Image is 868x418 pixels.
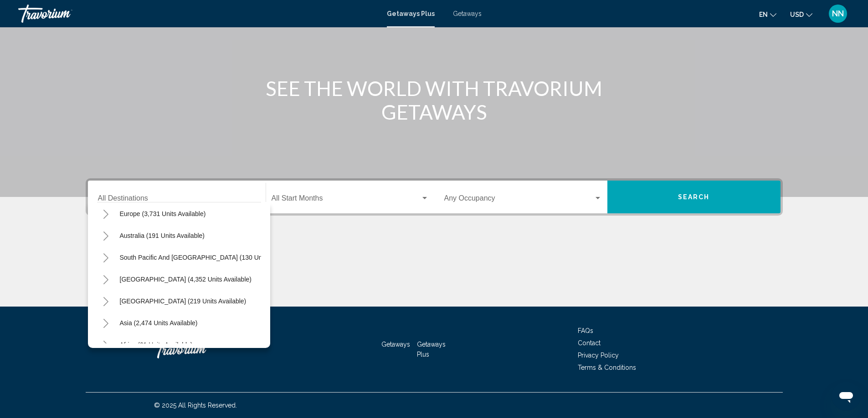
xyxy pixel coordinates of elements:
a: FAQs [578,327,593,334]
button: Toggle Africa (61 units available) [97,336,115,354]
span: en [759,11,768,18]
button: Africa (61 units available) [115,334,197,355]
a: Travorium [18,5,378,23]
button: South Pacific and [GEOGRAPHIC_DATA] (130 units available) [115,247,303,268]
div: Search widget [88,181,781,213]
a: Getaways Plus [417,341,446,358]
span: Search [678,194,710,201]
button: Australia (191 units available) [115,225,210,246]
button: Europe (3,731 units available) [115,203,211,224]
a: Privacy Policy [578,352,619,359]
span: [GEOGRAPHIC_DATA] (4,352 units available) [120,276,252,283]
span: Australia (191 units available) [120,232,205,239]
a: Getaways [453,10,482,17]
button: [GEOGRAPHIC_DATA] (219 units available) [115,291,251,312]
h1: SEE THE WORLD WITH TRAVORIUM GETAWAYS [263,76,605,124]
span: © 2025 All Rights Reserved. [154,402,237,409]
a: Getaways [381,341,410,348]
span: South Pacific and [GEOGRAPHIC_DATA] (130 units available) [120,254,298,261]
button: Change language [759,8,776,21]
a: Terms & Conditions [578,364,636,371]
button: Toggle South America (4,352 units available) [97,270,115,288]
span: USD [790,11,804,18]
span: [GEOGRAPHIC_DATA] (219 units available) [120,297,247,305]
iframe: Button to launch messaging window [832,382,861,411]
a: Getaways Plus [387,10,435,17]
span: Africa (61 units available) [120,341,193,348]
button: Change currency [790,8,812,21]
button: Toggle South Pacific and Oceania (130 units available) [97,248,115,267]
a: Contact [578,339,601,347]
span: Asia (2,474 units available) [120,319,198,327]
button: Asia (2,474 units available) [115,312,202,333]
button: [GEOGRAPHIC_DATA] (4,352 units available) [115,269,256,290]
button: User Menu [826,4,850,23]
button: Toggle Europe (3,731 units available) [97,205,115,223]
button: Toggle Australia (191 units available) [97,227,115,245]
span: Europe (3,731 units available) [120,210,206,217]
button: Toggle Central America (219 units available) [97,292,115,310]
button: Search [607,181,781,213]
button: Toggle Asia (2,474 units available) [97,314,115,332]
a: Travorium [154,336,245,363]
span: NN [832,9,844,18]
